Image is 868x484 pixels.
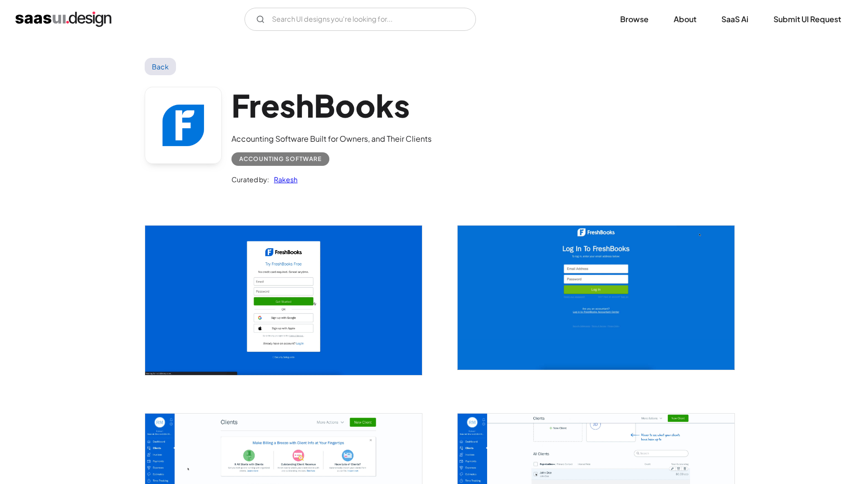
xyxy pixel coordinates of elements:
[231,174,269,185] div: Curated by:
[145,226,422,375] img: 6036079a8467b444d0e8db3b_FreshBooks%20sign%20up.jpg
[458,226,734,369] a: open lightbox
[231,133,432,145] div: Accounting Software Built for Owners, and Their Clients
[244,8,476,31] input: Search UI designs you're looking for...
[762,9,853,30] a: Submit UI Request
[239,153,322,165] div: Accounting Software
[710,9,760,30] a: SaaS Ai
[609,9,660,30] a: Browse
[458,226,734,369] img: 6036079aa5f2a9500ad1b0d2_FreshBooks%20login.jpg
[662,9,708,30] a: About
[145,58,176,75] a: Back
[269,174,298,185] a: Rakesh
[145,226,422,375] a: open lightbox
[15,12,111,27] a: home
[231,87,432,124] h1: FreshBooks
[244,8,476,31] form: Email Form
